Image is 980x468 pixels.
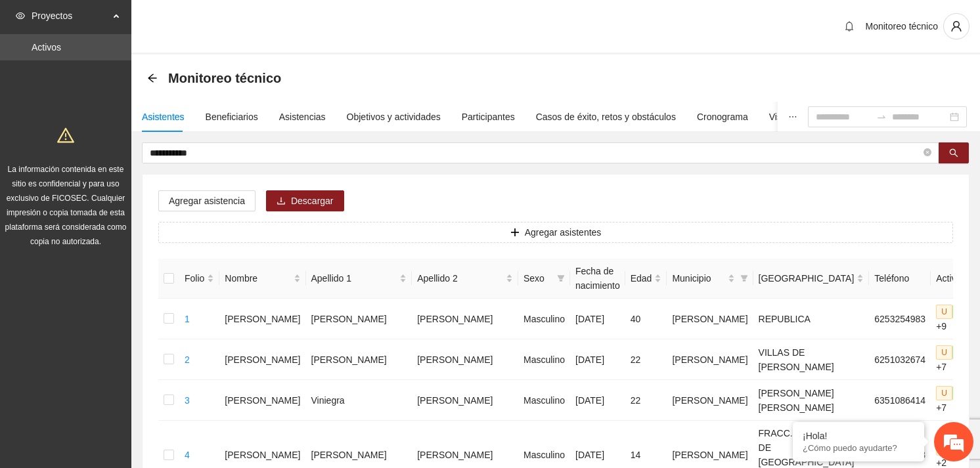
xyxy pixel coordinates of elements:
span: P [952,305,968,319]
div: Asistencias [279,110,326,124]
span: swap-right [876,112,887,122]
span: Descargar [291,194,334,208]
td: [PERSON_NAME] [219,299,305,339]
div: Cronograma [697,110,748,124]
span: La información contenida en este sitio es confidencial y para uso exclusivo de FICOSEC. Cualquier... [5,165,127,246]
button: ellipsis [778,102,808,132]
span: Monitoreo técnico [168,68,281,89]
span: P [952,345,968,360]
span: filter [554,268,568,288]
button: downloadDescargar [266,190,344,211]
th: Nombre [219,259,305,299]
span: Municipio [672,271,724,286]
th: Folio [179,259,219,299]
span: U [936,345,952,360]
span: Sexo [523,271,552,286]
a: 1 [185,314,190,324]
td: [PERSON_NAME] [306,299,412,339]
a: 3 [185,395,190,406]
span: plus [510,228,520,238]
td: [PERSON_NAME] [667,299,753,339]
td: Masculino [518,339,570,380]
span: eye [16,11,25,20]
span: search [949,148,958,159]
td: [DATE] [570,339,625,380]
td: Masculino [518,299,570,339]
td: +7 [931,339,979,380]
a: Activos [32,42,61,53]
th: Teléfono [869,259,931,299]
span: bell [839,21,859,32]
span: Folio [185,271,204,286]
span: Nombre [225,271,290,286]
span: [GEOGRAPHIC_DATA] [759,271,855,286]
span: U [936,305,952,319]
div: Casos de éxito, retos y obstáculos [536,110,676,124]
p: ¿Cómo puedo ayudarte? [803,443,914,453]
span: Edad [631,271,652,286]
td: 6253254983 [869,299,931,339]
button: user [943,13,969,39]
td: [PERSON_NAME] [219,380,305,421]
span: ellipsis [788,112,797,121]
span: arrow-left [147,73,158,83]
td: VILLAS DE [PERSON_NAME] [753,339,870,380]
span: filter [557,274,565,282]
td: [PERSON_NAME] [412,299,518,339]
span: Agregar asistentes [525,225,602,240]
th: Municipio [667,259,753,299]
span: user [944,20,969,32]
div: ¡Hola! [803,431,914,441]
a: 4 [185,450,190,460]
td: Masculino [518,380,570,421]
th: Actividad [931,259,979,299]
div: Asistentes [142,110,185,124]
button: bell [839,16,860,37]
div: Participantes [462,110,515,124]
td: 6351086414 [869,380,931,421]
span: close-circle [924,148,931,156]
td: Viniegra [306,380,412,421]
td: [PERSON_NAME] [412,380,518,421]
span: warning [57,127,74,144]
td: [PERSON_NAME] [412,339,518,380]
div: Beneficiarios [206,110,258,124]
span: close-circle [924,147,931,160]
th: Colonia [753,259,870,299]
td: [DATE] [570,299,625,339]
span: Proyectos [32,3,109,29]
td: [PERSON_NAME] [306,339,412,380]
td: [PERSON_NAME] [PERSON_NAME] [753,380,870,421]
span: Monitoreo técnico [865,21,938,32]
td: +7 [931,380,979,421]
span: download [277,196,286,207]
td: [DATE] [570,380,625,421]
td: [PERSON_NAME] [667,339,753,380]
td: 22 [625,339,667,380]
td: 22 [625,380,667,421]
span: Agregar asistencia [169,194,245,208]
div: Objetivos y actividades [347,110,441,124]
th: Edad [625,259,667,299]
span: filter [740,274,748,282]
span: to [876,112,887,122]
a: 2 [185,354,190,365]
span: P [952,386,968,400]
span: Apellido 1 [311,271,397,286]
button: search [939,142,969,163]
span: U [936,386,952,400]
div: Visita de campo y entregables [769,110,892,124]
button: Agregar asistencia [158,190,256,211]
td: 6251032674 [869,339,931,380]
td: 40 [625,299,667,339]
td: +9 [931,299,979,339]
th: Apellido 2 [412,259,518,299]
div: Back [147,73,158,84]
td: [PERSON_NAME] [219,339,305,380]
button: plusAgregar asistentes [158,222,953,243]
th: Fecha de nacimiento [570,259,625,299]
td: [PERSON_NAME] [667,380,753,421]
th: Apellido 1 [306,259,412,299]
span: filter [738,268,751,288]
span: Apellido 2 [417,271,503,286]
